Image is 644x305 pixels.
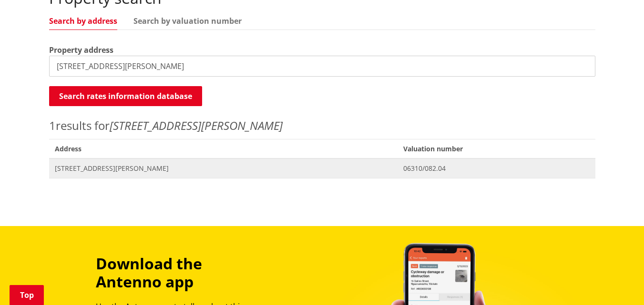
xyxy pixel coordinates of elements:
label: Property address [49,44,113,56]
span: [STREET_ADDRESS][PERSON_NAME] [55,164,392,173]
a: Top [10,285,44,305]
a: Search by address [49,17,117,25]
span: 06310/082.04 [403,164,589,173]
span: Valuation number [398,139,595,158]
iframe: Messenger Launcher [600,265,634,299]
span: Address [49,139,398,158]
h3: Download the Antenno app [96,255,268,291]
input: e.g. Duke Street NGARUAWAHIA [49,56,595,77]
a: Search by valuation number [133,17,242,25]
em: [STREET_ADDRESS][PERSON_NAME] [110,118,283,133]
a: [STREET_ADDRESS][PERSON_NAME] 06310/082.04 [49,158,595,178]
button: Search rates information database [49,86,202,106]
p: results for [49,117,595,134]
span: 1 [49,118,56,133]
